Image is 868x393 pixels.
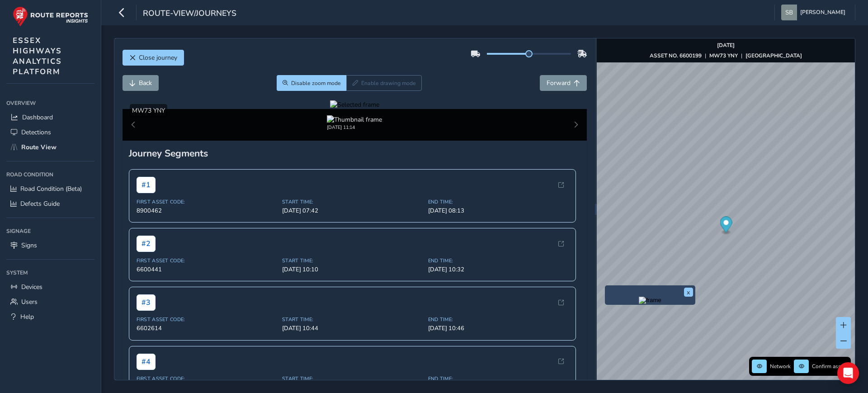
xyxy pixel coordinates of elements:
[6,279,94,294] a: Devices
[745,52,802,59] strong: [GEOGRAPHIC_DATA]
[800,5,845,20] span: [PERSON_NAME]
[428,375,569,382] span: End Time:
[21,241,37,250] span: Signs
[6,238,94,253] a: Signs
[137,316,277,323] span: First Asset Code:
[123,50,184,66] button: Close journey
[639,297,661,304] img: frame
[137,199,277,205] span: First Asset Code:
[137,207,277,215] span: 8900462
[6,140,94,155] a: Route View
[6,309,94,324] a: Help
[13,6,88,27] img: rr logo
[20,199,60,208] span: Defects Guide
[650,52,702,59] strong: ASSET NO. 6600199
[129,147,581,160] div: Journey Segments
[607,297,693,303] button: Preview frame
[6,110,94,125] a: Dashboard
[137,236,156,252] span: # 2
[770,363,791,370] span: Network
[547,79,571,87] span: Forward
[6,125,94,140] a: Detections
[327,124,382,131] div: [DATE] 11:14
[684,288,693,297] button: x
[6,181,94,196] a: Road Condition (Beta)
[137,354,156,370] span: # 4
[282,199,423,205] span: Start Time:
[781,5,797,20] img: diamond-layout
[650,52,802,59] div: | |
[20,313,34,321] span: Help
[717,42,735,49] strong: [DATE]
[282,324,423,332] span: [DATE] 10:44
[720,217,732,235] div: Map marker
[812,363,848,370] span: Confirm assets
[139,79,152,87] span: Back
[137,177,156,193] span: # 1
[143,8,236,20] span: route-view/journeys
[291,80,341,87] span: Disable zoom mode
[137,294,156,311] span: # 3
[22,113,53,122] span: Dashboard
[123,75,159,91] button: Back
[21,283,42,291] span: Devices
[428,257,569,264] span: End Time:
[428,265,569,274] span: [DATE] 10:32
[21,128,51,137] span: Detections
[139,53,177,62] span: Close journey
[137,257,277,264] span: First Asset Code:
[21,298,38,306] span: Users
[132,106,165,115] span: MW73 YNY
[781,5,849,20] button: [PERSON_NAME]
[21,143,57,152] span: Route View
[6,266,94,279] div: System
[428,207,569,215] span: [DATE] 08:13
[282,257,423,264] span: Start Time:
[137,265,277,274] span: 6600441
[428,324,569,332] span: [DATE] 10:46
[327,115,382,124] img: Thumbnail frame
[837,362,859,384] div: Open Intercom Messenger
[282,375,423,382] span: Start Time:
[282,265,423,274] span: [DATE] 10:10
[13,35,62,77] span: ESSEX HIGHWAYS ANALYTICS PLATFORM
[137,324,277,332] span: 6602614
[428,316,569,323] span: End Time:
[6,294,94,309] a: Users
[6,96,94,110] div: Overview
[20,185,82,193] span: Road Condition (Beta)
[709,52,738,59] strong: MW73 YNY
[6,168,94,181] div: Road Condition
[428,199,569,205] span: End Time:
[137,375,277,382] span: First Asset Code:
[6,196,94,211] a: Defects Guide
[282,316,423,323] span: Start Time:
[6,224,94,238] div: Signage
[277,75,347,91] button: Zoom
[540,75,587,91] button: Forward
[282,207,423,215] span: [DATE] 07:42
